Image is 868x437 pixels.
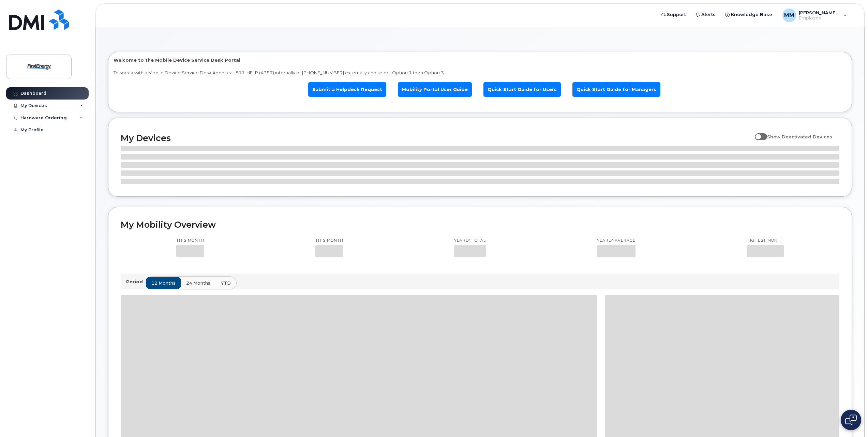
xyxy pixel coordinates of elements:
[114,70,847,76] p: To speak with a Mobile Device Service Desk Agent call 811-HELP (4357) internally or [PHONE_NUMBER...
[186,280,210,286] span: 24 months
[126,278,146,285] p: Period
[454,238,486,243] p: Yearly total
[767,134,832,139] span: Show Deactivated Devices
[121,220,839,230] h2: My Mobility Overview
[747,238,784,243] p: Highest month
[308,82,386,97] a: Submit a Helpdesk Request
[176,238,204,243] p: This month
[845,415,857,425] img: Open chat
[315,238,343,243] p: This month
[221,280,231,286] span: YTD
[597,238,635,243] p: Yearly average
[483,82,561,97] a: Quick Start Guide for Users
[114,57,847,63] p: Welcome to the Mobile Device Service Desk Portal
[755,130,760,136] input: Show Deactivated Devices
[121,133,751,143] h2: My Devices
[572,82,660,97] a: Quick Start Guide for Managers
[398,82,472,97] a: Mobility Portal User Guide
